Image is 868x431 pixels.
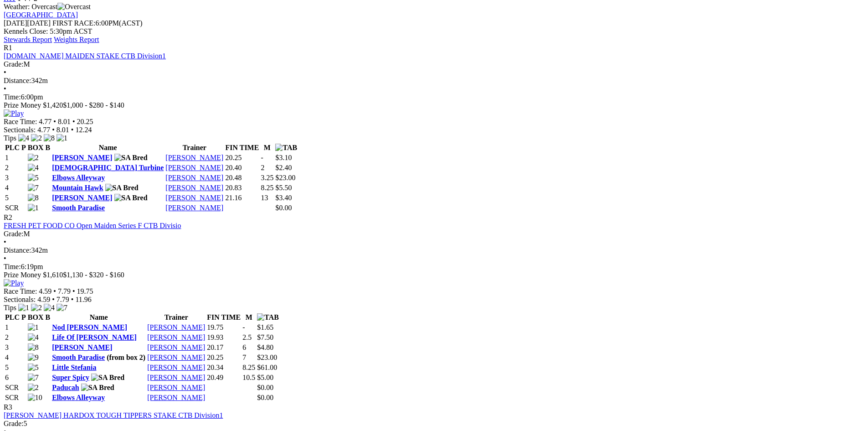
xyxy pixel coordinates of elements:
div: Kennels Close: 5:30pm ACST [4,27,864,36]
text: 8.25 [242,363,255,371]
img: 8 [28,343,39,352]
a: Life Of [PERSON_NAME] [52,333,137,341]
img: 8 [28,194,39,202]
a: Stewards Report [4,36,52,43]
img: Play [4,109,24,118]
span: $23.00 [275,174,295,182]
a: [PERSON_NAME] [147,333,205,341]
span: $0.00 [275,204,292,212]
img: Overcast [57,3,91,11]
a: Elbows Alleyway [52,174,105,182]
img: 5 [28,363,39,372]
span: $5.00 [257,374,273,381]
span: 4.59 [39,287,51,295]
text: - [242,323,245,331]
span: $3.40 [275,194,292,202]
span: Time: [4,263,21,270]
span: R3 [4,403,12,411]
span: Tips [4,134,16,142]
td: 20.40 [225,163,259,172]
img: SA Bred [81,384,114,392]
a: [PERSON_NAME] [165,194,223,202]
td: 5 [5,193,26,203]
td: 6 [5,373,26,382]
span: • [72,287,75,295]
img: 7 [28,374,39,382]
span: R2 [4,213,12,221]
div: 5 [4,420,864,428]
span: 4.77 [39,118,51,125]
span: 20.25 [77,118,93,125]
span: • [71,126,74,134]
span: B [45,144,50,151]
img: 4 [28,164,39,172]
span: [DATE] [4,19,27,27]
a: Nod [PERSON_NAME] [52,323,127,331]
span: Race Time: [4,118,37,125]
span: 11.96 [75,296,91,303]
a: [PERSON_NAME] [165,164,223,171]
span: Distance: [4,77,31,84]
td: 20.34 [206,363,241,372]
span: FIRST RACE: [52,19,95,27]
text: 3.25 [261,174,273,182]
img: SA Bred [114,194,148,202]
span: Distance: [4,246,31,254]
div: 342m [4,77,864,85]
span: • [53,287,56,295]
a: [PERSON_NAME] [147,363,205,371]
td: SCR [5,203,26,213]
span: 19.75 [77,287,93,295]
span: Time: [4,93,21,101]
span: $61.00 [257,363,277,371]
td: 2 [5,333,26,342]
a: [PERSON_NAME] [52,154,112,161]
td: 1 [5,153,26,162]
td: 5 [5,363,26,372]
div: 342m [4,246,864,254]
span: 4.59 [37,296,50,303]
div: Prize Money $1,610 [4,271,864,279]
img: 2 [28,154,39,162]
th: Name [51,313,146,322]
span: 12.24 [75,126,92,134]
span: $23.00 [257,353,277,361]
td: SCR [5,393,26,402]
th: M [242,313,256,322]
span: $1,000 - $280 - $140 [63,101,124,109]
td: 20.48 [225,173,259,182]
span: • [71,296,74,303]
span: $1,130 - $320 - $160 [63,271,124,279]
td: 4 [5,183,26,192]
td: 4 [5,353,26,362]
span: 4.77 [37,126,50,134]
text: 7 [242,353,246,361]
span: Race Time: [4,287,37,295]
td: 3 [5,343,26,352]
a: [PERSON_NAME] [147,374,205,381]
span: 6:00PM(ACST) [52,19,143,27]
td: 20.83 [225,183,259,192]
span: Weather: Overcast [4,3,91,10]
div: M [4,230,864,238]
th: FIN TIME [225,143,259,152]
span: • [52,296,55,303]
span: Grade: [4,420,24,427]
a: Little Stefania [52,363,96,371]
img: 1 [28,204,39,212]
a: Smooth Paradise [52,353,105,361]
text: 2.5 [242,333,252,341]
a: [GEOGRAPHIC_DATA] [4,11,78,19]
th: FIN TIME [206,313,241,322]
a: Smooth Paradise [52,204,105,212]
a: [PERSON_NAME] HARDOX TOUGH TIPPERS STAKE CTB Division1 [4,411,223,419]
td: 21.16 [225,193,259,203]
img: TAB [257,313,279,322]
th: Trainer [165,143,224,152]
td: 20.25 [225,153,259,162]
span: 8.01 [58,118,71,125]
span: Sectionals: [4,296,36,303]
div: 6:19pm [4,263,864,271]
img: 1 [56,134,67,142]
td: 20.49 [206,373,241,382]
